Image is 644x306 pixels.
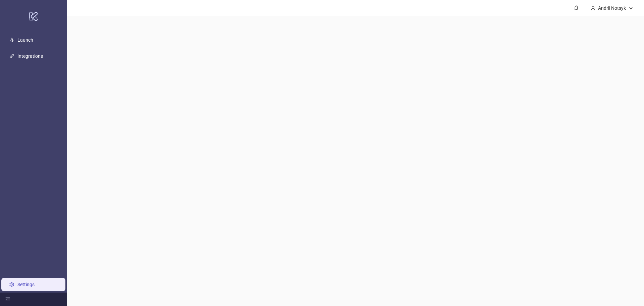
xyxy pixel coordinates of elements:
span: menu-fold [5,297,10,302]
a: Settings [17,282,35,287]
a: Integrations [17,53,43,59]
a: Launch [17,37,33,43]
span: user [591,6,595,10]
span: bell [574,5,579,10]
div: Andrii Notsyk [595,4,629,12]
span: down [629,6,633,10]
